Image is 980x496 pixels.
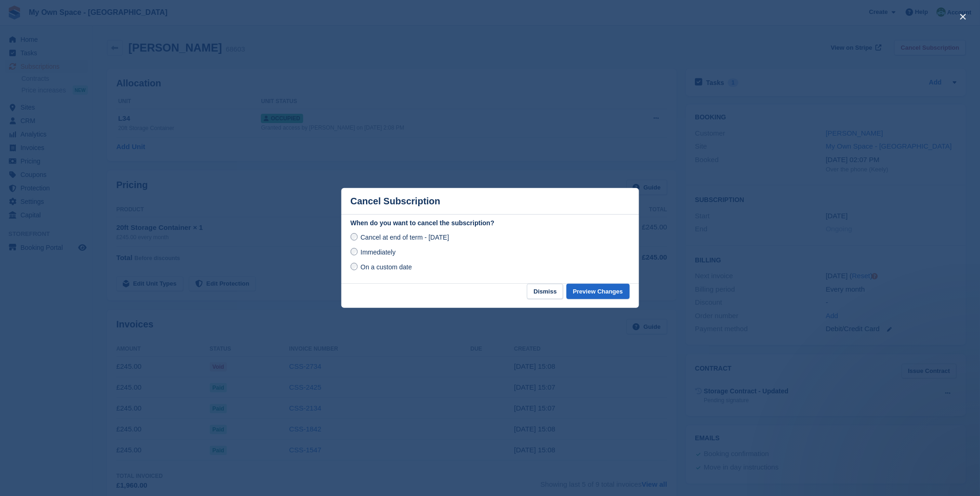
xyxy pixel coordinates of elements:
[351,248,358,255] input: Immediately
[956,9,971,24] button: close
[527,284,563,299] button: Dismiss
[567,284,630,299] button: Preview Changes
[360,263,412,271] span: On a custom date
[351,263,358,270] input: On a custom date
[360,234,449,241] span: Cancel at end of term - [DATE]
[351,218,630,228] label: When do you want to cancel the subscription?
[360,248,395,256] span: Immediately
[351,233,358,241] input: Cancel at end of term - [DATE]
[351,196,440,207] p: Cancel Subscription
